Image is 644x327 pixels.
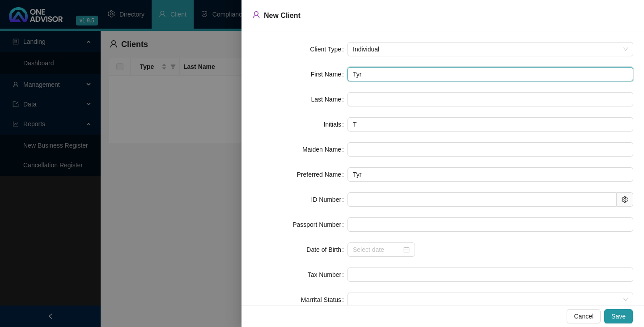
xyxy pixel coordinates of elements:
[353,42,628,56] span: Individual
[311,192,347,207] label: ID Number
[353,245,402,255] input: Select date
[297,167,347,182] label: Preferred Name
[574,311,593,321] span: Cancel
[306,242,347,257] label: Date of Birth
[604,309,633,323] button: Save
[622,196,628,203] span: setting
[611,311,626,321] span: Save
[310,42,347,56] label: Client Type
[302,142,347,157] label: Maiden Name
[311,67,347,81] label: First Name
[308,268,347,282] label: Tax Number
[292,217,347,232] label: Passport Number
[311,92,347,106] label: Last Name
[264,12,301,19] span: New Client
[567,309,601,323] button: Cancel
[323,117,347,132] label: Initials
[301,293,347,307] label: Marrital Status
[252,11,260,19] span: user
